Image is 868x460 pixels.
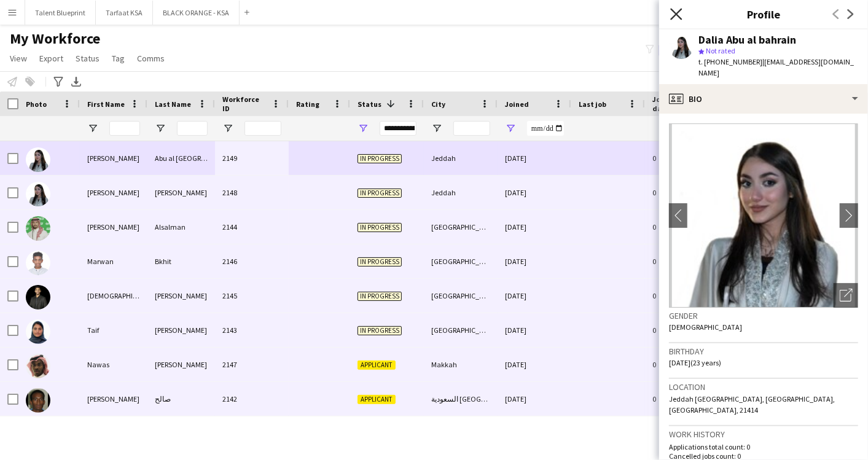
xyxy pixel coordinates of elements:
[80,382,147,416] div: [PERSON_NAME]
[669,358,721,367] span: [DATE] (23 years)
[424,210,498,244] div: [GEOGRAPHIC_DATA]
[645,279,725,313] div: 0
[107,50,130,66] a: Tag
[26,216,50,241] img: Ibrahim Alsalman
[296,99,319,109] span: Rating
[132,50,170,66] a: Comms
[431,99,445,109] span: City
[222,95,267,113] span: Workforce ID
[424,279,498,313] div: [GEOGRAPHIC_DATA]
[358,257,402,267] span: In progress
[669,346,858,357] h3: Birthday
[505,99,529,109] span: Joined
[645,210,725,244] div: 0
[498,313,571,347] div: [DATE]
[424,141,498,175] div: Jeddah
[669,123,858,308] img: Crew avatar or photo
[25,1,96,25] button: Talent Blueprint
[498,348,571,381] div: [DATE]
[80,176,147,209] div: [PERSON_NAME]
[527,121,564,136] input: Joined Filter Input
[71,50,104,66] a: Status
[505,123,516,134] button: Open Filter Menu
[26,285,50,310] img: Shihab Mohammed
[80,279,147,313] div: [DEMOGRAPHIC_DATA]
[358,154,402,163] span: In progress
[669,442,858,451] p: Applications total count: 0
[659,6,868,22] h3: Profile
[147,348,215,381] div: [PERSON_NAME]
[498,279,571,313] div: [DATE]
[80,348,147,381] div: Nawas
[645,313,725,347] div: 0
[498,176,571,209] div: [DATE]
[669,429,858,440] h3: Work history
[222,123,233,134] button: Open Filter Menu
[155,123,166,134] button: Open Filter Menu
[147,382,215,416] div: صالح
[80,244,147,278] div: Marwan
[424,348,498,381] div: Makkah
[659,84,868,114] div: Bio
[26,319,50,344] img: Taif Albaqami
[69,74,84,89] app-action-btn: Export XLSX
[358,99,381,109] span: Status
[244,121,281,136] input: Workforce ID Filter Input
[669,381,858,392] h3: Location
[147,210,215,244] div: Alsalman
[498,210,571,244] div: [DATE]
[215,348,289,381] div: 2147
[137,53,165,64] span: Comms
[579,99,606,109] span: Last job
[669,394,835,415] span: Jeddah [GEOGRAPHIC_DATA], [GEOGRAPHIC_DATA], [GEOGRAPHIC_DATA], 21414
[215,141,289,175] div: 2149
[147,244,215,278] div: Bkhit
[87,99,125,109] span: First Name
[698,34,796,45] div: Dalia Abu al bahrain
[424,176,498,209] div: Jeddah
[26,182,50,206] img: Dalia Abu albahrain
[645,141,725,175] div: 0
[358,292,402,301] span: In progress
[358,123,369,134] button: Open Filter Menu
[215,176,289,209] div: 2148
[358,361,396,370] span: Applicant
[698,57,854,77] span: | [EMAIL_ADDRESS][DOMAIN_NAME]
[155,99,191,109] span: Last Name
[10,53,27,64] span: View
[26,388,50,413] img: حامد صالح
[147,279,215,313] div: [PERSON_NAME]
[112,53,125,64] span: Tag
[498,244,571,278] div: [DATE]
[177,121,208,136] input: Last Name Filter Input
[645,382,725,416] div: 0
[76,53,100,64] span: Status
[109,121,140,136] input: First Name Filter Input
[698,57,762,66] span: t. [PHONE_NUMBER]
[87,123,98,134] button: Open Filter Menu
[153,1,240,25] button: BLACK ORANGE - KSA
[5,50,32,66] a: View
[80,313,147,347] div: Taif
[498,382,571,416] div: [DATE]
[669,322,742,332] span: [DEMOGRAPHIC_DATA]
[834,283,858,308] div: Open photos pop-in
[215,279,289,313] div: 2145
[424,382,498,416] div: السعودية [GEOGRAPHIC_DATA]
[215,382,289,416] div: 2142
[39,53,63,64] span: Export
[358,189,402,198] span: In progress
[215,313,289,347] div: 2143
[645,348,725,381] div: 0
[706,46,735,55] span: Not rated
[358,326,402,335] span: In progress
[80,141,147,175] div: [PERSON_NAME]
[10,29,100,48] span: My Workforce
[147,313,215,347] div: [PERSON_NAME]
[645,244,725,278] div: 0
[26,251,50,275] img: Marwan Bkhit
[215,244,289,278] div: 2146
[498,141,571,175] div: [DATE]
[431,123,442,134] button: Open Filter Menu
[80,210,147,244] div: [PERSON_NAME]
